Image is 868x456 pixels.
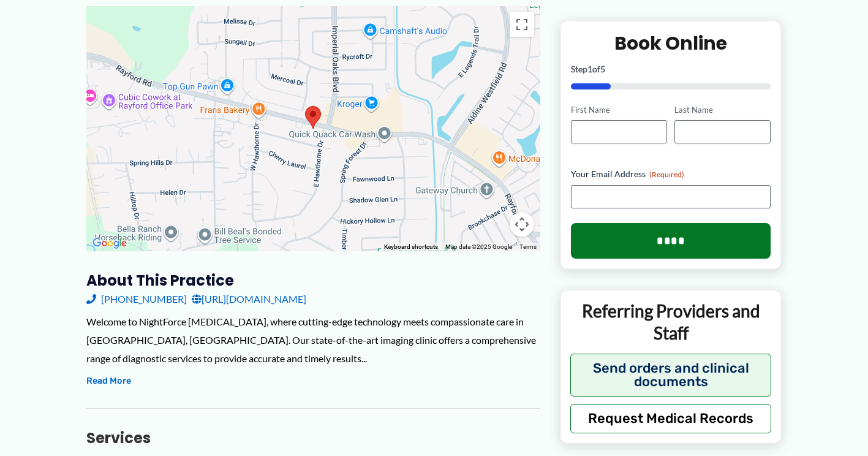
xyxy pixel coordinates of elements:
img: Google [89,235,130,251]
span: 1 [587,63,592,74]
h2: Book Online [571,31,771,55]
span: 5 [600,63,605,74]
p: Step of [571,64,771,73]
p: Referring Providers and Staff [570,300,772,344]
label: Your Email Address [571,168,771,180]
a: [PHONE_NUMBER] [86,290,187,308]
span: Map data ©2025 Google [445,243,512,250]
label: First Name [571,104,667,115]
a: Terms (opens in new tab) [519,243,537,250]
div: Welcome to NightForce [MEDICAL_DATA], where cutting-edge technology meets compassionate care in [... [86,313,540,367]
button: Keyboard shortcuts [384,243,438,251]
label: Last Name [674,104,771,115]
a: [URL][DOMAIN_NAME] [192,290,306,308]
button: Read More [86,374,131,389]
button: Toggle fullscreen view [510,12,534,37]
span: (Required) [649,170,684,179]
h3: About this practice [86,271,540,290]
button: Request Medical Records [570,403,772,433]
h3: Services [86,428,540,447]
button: Map camera controls [510,212,534,237]
a: Open this area in Google Maps (opens a new window) [89,235,130,251]
button: Send orders and clinical documents [570,353,772,396]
